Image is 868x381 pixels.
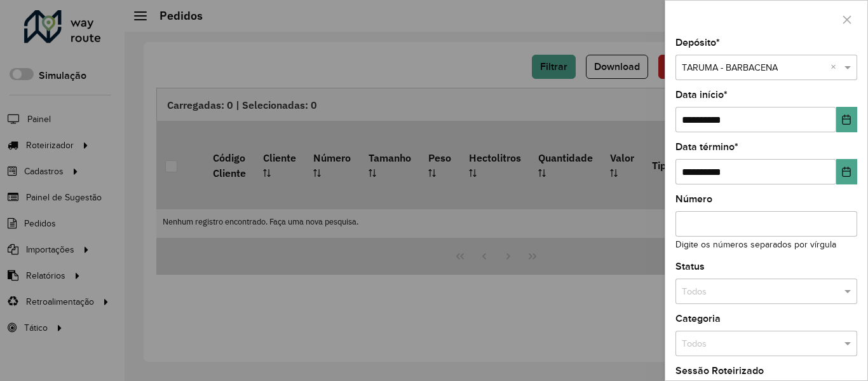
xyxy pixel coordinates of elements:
[831,61,841,75] span: Clear all
[675,240,836,249] small: Digite os números separados por vírgula
[836,159,857,184] button: Choose Date
[675,311,721,326] label: Categoria
[675,35,720,50] label: Depósito
[675,191,712,207] label: Número
[675,363,764,378] label: Sessão Roteirizado
[836,107,857,132] button: Choose Date
[675,87,728,102] label: Data início
[675,139,738,155] label: Data término
[675,259,705,274] label: Status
